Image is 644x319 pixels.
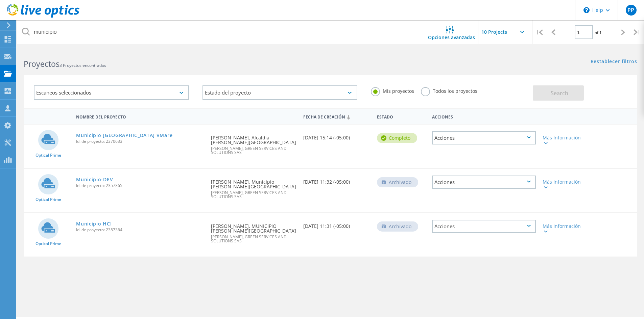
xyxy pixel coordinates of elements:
span: Optical Prime [35,153,61,157]
div: Archivado [377,177,418,187]
div: Escaneos seleccionados [34,85,189,100]
div: [DATE] 15:14 (-05:00) [300,125,374,147]
a: Municipio-DEV [76,177,113,182]
div: Archivado [377,221,418,232]
span: Id. de proyecto: 2370633 [76,139,204,143]
span: Id. de proyecto: 2357365 [76,184,204,188]
span: Opciones avanzadas [428,35,475,40]
div: Estado [374,110,429,123]
div: Acciones [432,131,536,144]
span: [PERSON_NAME], GREEN SERVICES AND SOLUTIONS SAS [211,191,296,199]
a: Municipio [GEOGRAPHIC_DATA] VMare [76,133,172,138]
div: completo [377,133,417,143]
span: 3 Proyectos encontrados [59,62,106,68]
label: Mis proyectos [371,87,414,94]
div: [PERSON_NAME], MUNICIPIO [PERSON_NAME][GEOGRAPHIC_DATA] [208,213,300,250]
span: Optical Prime [35,197,61,202]
input: Buscar proyectos por nombre, propietario, ID, empresa, etc. [17,20,425,44]
a: Live Optics Dashboard [7,14,79,19]
div: Nombre del proyecto [73,110,208,123]
button: Search [533,85,584,101]
div: Acciones [432,176,536,189]
span: PP [627,7,634,13]
div: Fecha de creación [300,110,374,123]
div: Más Información [543,135,585,145]
label: Todos los proyectos [421,87,477,94]
span: of 1 [595,30,602,35]
span: Optical Prime [35,242,61,246]
span: Id. de proyecto: 2357364 [76,228,204,232]
div: | [532,20,546,44]
span: [PERSON_NAME], GREEN SERVICES AND SOLUTIONS SAS [211,147,296,155]
div: | [630,20,644,44]
svg: \n [583,7,590,13]
div: Más Información [543,180,585,189]
div: Estado del proyecto [202,85,358,100]
div: Más Información [543,224,585,233]
div: [DATE] 11:32 (-05:00) [300,169,374,191]
b: Proyectos [24,58,59,69]
a: Municipio HCI [76,221,112,226]
div: [DATE] 11:31 (-05:00) [300,213,374,235]
div: Acciones [432,220,536,233]
div: Acciones [429,110,539,123]
div: [PERSON_NAME], Alcaldía [PERSON_NAME][GEOGRAPHIC_DATA] [208,125,300,161]
span: [PERSON_NAME], GREEN SERVICES AND SOLUTIONS SAS [211,235,296,243]
a: Restablecer filtros [591,59,637,65]
div: [PERSON_NAME], Municipio [PERSON_NAME][GEOGRAPHIC_DATA] [208,169,300,206]
span: Search [551,89,568,97]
